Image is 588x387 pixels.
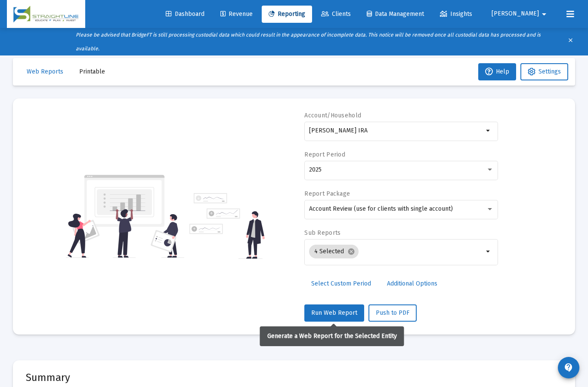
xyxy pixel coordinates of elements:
a: Data Management [360,6,431,23]
button: Help [478,63,516,80]
span: Help [485,68,509,75]
a: Reporting [262,6,312,23]
mat-icon: clear [567,35,574,48]
span: Select Custom Period [311,280,371,287]
mat-card-title: Summary [26,373,562,382]
span: [PERSON_NAME] [492,10,539,18]
input: Search or select an account or household [309,127,483,134]
mat-icon: arrow_drop_down [483,246,494,257]
a: Insights [433,6,479,23]
span: Account Review (use for clients with single account) [309,205,453,212]
label: Account/Household [304,112,361,119]
mat-icon: cancel [347,248,355,255]
span: 2025 [309,166,322,173]
label: Sub Reports [304,229,340,236]
button: Run Web Report [304,304,364,322]
span: Push to PDF [376,309,409,316]
button: Settings [520,63,568,80]
button: [PERSON_NAME] [481,5,560,22]
img: reporting-alt [189,193,265,259]
span: Web Reports [27,68,63,75]
img: Dashboard [13,6,79,23]
a: Revenue [214,6,260,23]
button: Printable [72,63,112,80]
button: Web Reports [20,63,70,80]
span: Additional Options [387,280,437,287]
span: Printable [79,68,105,75]
mat-chip-list: Selection [309,243,483,260]
span: Insights [440,10,472,18]
mat-icon: contact_support [563,362,574,373]
span: Reporting [269,10,305,18]
mat-icon: arrow_drop_down [539,6,549,23]
label: Report Period [304,151,345,158]
span: Dashboard [166,10,204,18]
label: Report Package [304,190,350,197]
span: Run Web Report [311,309,357,316]
span: Clients [321,10,351,18]
span: Settings [538,68,561,75]
button: Push to PDF [368,304,417,322]
a: Clients [314,6,358,23]
span: Data Management [367,10,424,18]
span: Revenue [220,10,253,18]
i: Please be advised that BridgeFT is still processing custodial data which could result in the appe... [76,32,541,52]
a: Dashboard [159,6,211,23]
mat-chip: 4 Selected [309,245,359,258]
mat-icon: arrow_drop_down [483,126,494,136]
img: reporting [66,174,184,259]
